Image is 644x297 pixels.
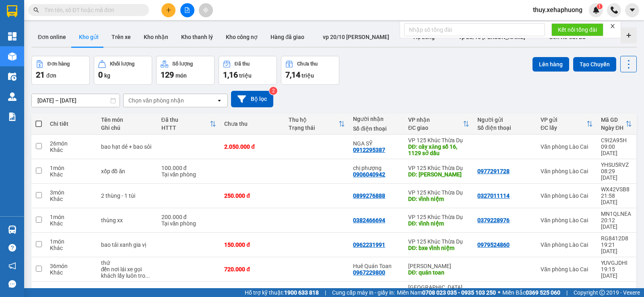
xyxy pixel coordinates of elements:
div: Chưa thu [224,121,281,127]
span: 129 [161,70,174,80]
span: triệu [239,72,252,79]
div: 1 món [50,238,93,245]
span: Hỗ trợ kỹ thuật: [245,288,319,297]
th: Toggle SortBy [157,113,221,135]
div: Thu hộ [289,117,339,123]
button: Khối lượng0kg [94,56,152,85]
div: Văn phòng Lào Cai [541,193,593,199]
th: Toggle SortBy [285,113,349,135]
span: 7,14 [285,70,300,80]
div: Chưa thu [297,61,318,67]
button: file-add [180,3,194,17]
div: VP 125 Khúc Thừa Dụ [408,165,469,171]
div: 720.000 đ [224,266,281,272]
span: | [566,288,568,297]
div: VP gửi [541,117,586,123]
div: DĐ: cây xăng số 16, 1129 sở dầu [408,143,469,156]
div: thùng xx [101,217,153,223]
div: Khác [50,171,93,178]
span: vp 20/10 [PERSON_NAME] [323,34,389,40]
div: Khối lượng [110,61,134,67]
div: Khác [50,196,93,202]
div: MN1QLNEA [601,211,632,217]
button: plus [161,3,175,17]
button: Số lượng129món [156,56,215,85]
div: Đã thu [161,117,210,123]
div: 0899276888 [353,193,385,199]
sup: 2 [269,87,277,95]
div: chị phượng [353,165,400,171]
div: Khác [50,220,93,227]
div: 0382466694 [353,217,385,223]
span: thuy.xehaphuong [526,5,589,15]
button: Trên xe [105,27,137,47]
span: notification [8,262,16,270]
div: [PERSON_NAME] [408,263,469,269]
img: warehouse-icon [8,72,17,81]
div: Tên món [101,117,153,123]
img: warehouse-icon [8,225,17,234]
span: file-add [184,7,190,13]
div: YHSU5RVZ [601,162,632,168]
div: 0967229800 [353,269,385,276]
img: dashboard-icon [8,32,17,41]
th: Toggle SortBy [537,113,597,135]
sup: 1 [597,4,603,9]
span: | [325,288,326,297]
div: 0906040942 [353,171,385,178]
span: Kết nối tổng đài [558,25,597,34]
div: 100.000 đ [161,165,217,171]
span: Cung cấp máy in - giấy in: [332,288,395,297]
button: Hàng đã giao [264,27,311,47]
span: Miền Nam [397,288,496,297]
span: caret-down [629,6,636,14]
span: message [8,280,16,288]
div: Mã GD [601,117,625,123]
button: Kho nhận [137,27,175,47]
div: đến nơi lái xe gọi khách lấy luôn trong đêm [101,266,153,279]
div: Ngày ĐH [601,125,625,131]
img: warehouse-icon [8,52,17,61]
div: 0379228976 [477,217,510,223]
div: 26 món [50,140,93,147]
div: VP 125 Khúc Thừa Dụ [408,214,469,220]
div: Tại văn phòng [161,220,217,227]
input: Select a date range. [32,94,120,107]
button: caret-down [625,3,639,17]
div: 09:00 [DATE] [601,143,632,156]
div: Văn phòng Lào Cai [541,168,593,174]
img: solution-icon [8,113,17,121]
img: phone-icon [611,6,618,14]
div: 150.000 đ [224,242,281,248]
div: Người nhận [353,116,400,122]
div: 0327011114 [477,193,510,199]
button: Kết nối tổng đài [551,23,603,36]
div: 250.000 đ [224,193,281,199]
button: Kho gửi [72,27,105,47]
div: xốp đồ ăn [101,168,153,174]
span: đơn [46,72,56,79]
div: WX42VSB8 [601,186,632,193]
div: DĐ: quán toan [408,269,469,276]
span: Miền Bắc [502,288,560,297]
div: Khác [50,269,93,276]
span: question-circle [8,244,16,252]
div: C9I2A95H [601,137,632,143]
button: Chưa thu7,14 triệu [281,56,339,85]
div: VP 125 Khúc Thừa Dụ [408,137,469,143]
span: 21 [36,70,45,80]
button: Kho thanh lý [175,27,219,47]
div: DDGNWHD4 [601,287,632,294]
div: HTTT [161,125,210,131]
button: Kho công nợ [219,27,264,47]
div: NGA SỸ [353,140,400,147]
button: aim [199,3,213,17]
div: 200.000 đ [161,214,217,220]
div: Số điện thoại [477,125,533,131]
span: plus [166,7,171,13]
div: Số điện thoại [353,125,400,132]
input: Tìm tên, số ĐT hoặc mã đơn [44,6,139,14]
div: Đã thu [235,61,250,67]
button: Đã thu1,16 triệu [219,56,277,85]
img: logo-vxr [7,5,17,17]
